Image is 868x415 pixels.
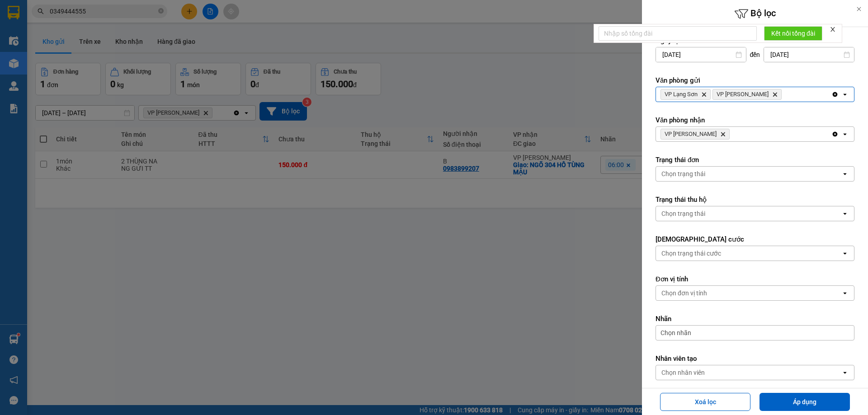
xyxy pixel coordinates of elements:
span: Chọn nhãn [660,328,691,337]
svg: Clear all [831,91,839,98]
svg: Delete [720,131,726,137]
input: Select a date. [764,47,854,62]
h6: Bộ lọc [642,7,868,21]
label: Trạng thái thu hộ [656,195,854,204]
div: Chọn trạng thái [661,169,705,178]
span: VP Lạng Sơn, close by backspace [660,89,711,100]
svg: Delete [772,92,778,97]
label: [DEMOGRAPHIC_DATA] cước [656,235,854,244]
input: Selected VP Minh Khai. [731,130,732,139]
div: Chọn nhân viên [661,368,705,377]
svg: open [841,131,849,138]
button: Kết nối tổng đài [764,26,822,41]
label: Văn phòng nhận [656,116,854,125]
svg: open [841,250,849,257]
div: Chọn trạng thái [661,209,705,218]
button: Xoá lọc [660,393,750,411]
label: Nhân viên tạo [656,354,854,363]
input: Nhập số tổng đài [599,26,757,41]
span: đến [750,50,760,59]
div: Chọn đơn vị tính [661,289,707,298]
svg: open [841,91,849,98]
span: VP Minh Khai [717,91,769,98]
svg: Delete [701,92,707,97]
span: VP Minh Khai [665,131,717,138]
svg: Clear all [831,131,839,138]
div: Chọn trạng thái cước [661,249,721,258]
svg: open [841,170,849,177]
span: Kết nối tổng đài [771,28,815,38]
input: Select a date. [656,47,746,62]
span: close [830,26,836,33]
button: Áp dụng [759,393,850,411]
label: Trạng thái đơn [656,155,854,164]
label: Đơn vị tính [656,275,854,284]
label: Nhãn [656,314,854,323]
svg: open [841,210,849,217]
span: VP Minh Khai, close by backspace [660,129,730,140]
span: VP Lạng Sơn [665,91,698,98]
span: VP Minh Khai, close by backspace [712,89,782,100]
label: Văn phòng gửi [656,76,854,85]
svg: open [841,289,849,297]
svg: open [841,369,849,376]
input: Selected VP Lạng Sơn, VP Minh Khai. [783,90,784,99]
